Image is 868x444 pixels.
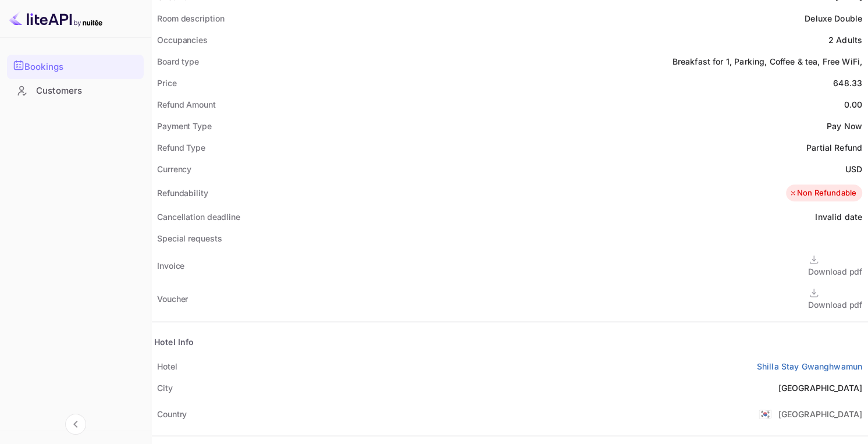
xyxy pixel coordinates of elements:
[827,121,862,131] ya-tr-span: Pay Now
[157,383,173,393] ya-tr-span: City
[36,84,82,98] ya-tr-span: Customers
[7,80,144,101] a: Customers
[815,212,862,222] ya-tr-span: Invalid date
[157,212,240,222] ya-tr-span: Cancellation deadline
[828,35,862,45] ya-tr-span: 2 Adults
[7,55,144,78] a: Bookings
[808,267,862,276] ya-tr-span: Download pdf
[157,143,205,152] ya-tr-span: Refund Type
[7,80,144,102] div: Customers
[757,360,862,372] a: Shilla Stay Gwanghwamun
[157,35,208,45] ya-tr-span: Occupancies
[157,361,177,371] ya-tr-span: Hotel
[154,337,194,347] ya-tr-span: Hotel Info
[157,188,208,198] ya-tr-span: Refundability
[157,100,216,109] ya-tr-span: Refund Amount
[7,55,144,79] div: Bookings
[757,361,862,371] ya-tr-span: Shilla Stay Gwanghwamun
[805,13,862,23] ya-tr-span: Deluxe Double
[157,13,224,23] ya-tr-span: Room description
[844,98,862,111] div: 0.00
[806,143,862,152] ya-tr-span: Partial Refund
[157,121,212,131] ya-tr-span: Payment Type
[157,164,191,174] ya-tr-span: Currency
[157,78,177,88] ya-tr-span: Price
[778,409,862,419] ya-tr-span: [GEOGRAPHIC_DATA]
[157,409,187,419] ya-tr-span: Country
[759,407,772,420] ya-tr-span: 🇰🇷
[778,383,862,393] ya-tr-span: [GEOGRAPHIC_DATA]
[833,77,862,89] div: 648.33
[759,403,772,424] span: United States
[797,187,856,199] ya-tr-span: Non Refundable
[9,9,102,28] img: LiteAPI logo
[673,56,863,66] ya-tr-span: Breakfast for 1, Parking, Coffee & tea, Free WiFi,
[65,414,86,435] button: Collapse navigation
[157,261,184,271] ya-tr-span: Invoice
[808,300,862,310] ya-tr-span: Download pdf
[24,61,63,74] ya-tr-span: Bookings
[157,56,199,66] ya-tr-span: Board type
[157,294,188,304] ya-tr-span: Voucher
[845,164,862,174] ya-tr-span: USD
[157,233,222,243] ya-tr-span: Special requests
